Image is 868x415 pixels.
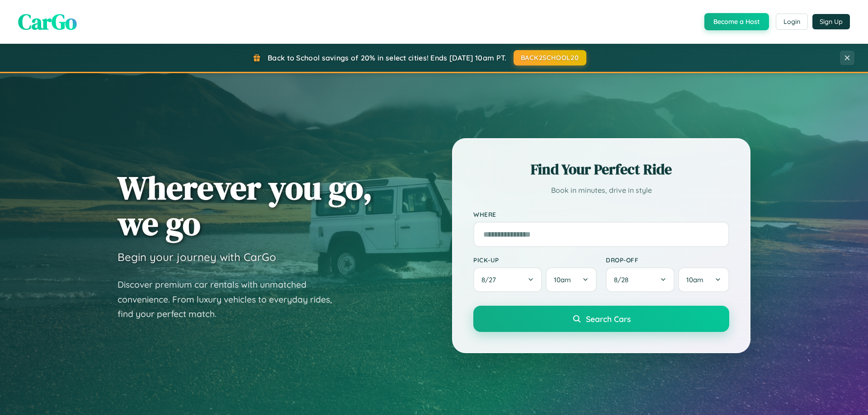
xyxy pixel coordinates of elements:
h3: Begin your journey with CarGo [118,250,276,264]
button: Login [776,14,808,30]
span: 8 / 27 [481,275,500,284]
button: Search Cars [473,306,729,332]
span: Search Cars [586,314,631,324]
p: Book in minutes, drive in style [473,184,729,197]
span: CarGo [18,7,77,37]
label: Where [473,210,729,218]
label: Drop-off [606,256,729,264]
button: 8/28 [606,267,675,292]
p: Discover premium car rentals with unmatched convenience. From luxury vehicles to everyday rides, ... [118,277,344,322]
button: Sign Up [812,14,850,29]
span: Back to School savings of 20% in select cities! Ends [DATE] 10am PT. [268,53,506,62]
span: 10am [686,275,703,284]
button: BACK2SCHOOL20 [514,50,586,65]
button: 10am [678,267,729,292]
button: Become a Host [704,13,769,30]
label: Pick-up [473,256,597,264]
button: 10am [546,267,597,292]
h2: Find Your Perfect Ride [473,159,729,179]
span: 10am [554,275,571,284]
h1: Wherever you go, we go [118,170,373,241]
button: 8/27 [473,267,542,292]
span: 8 / 28 [614,275,633,284]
